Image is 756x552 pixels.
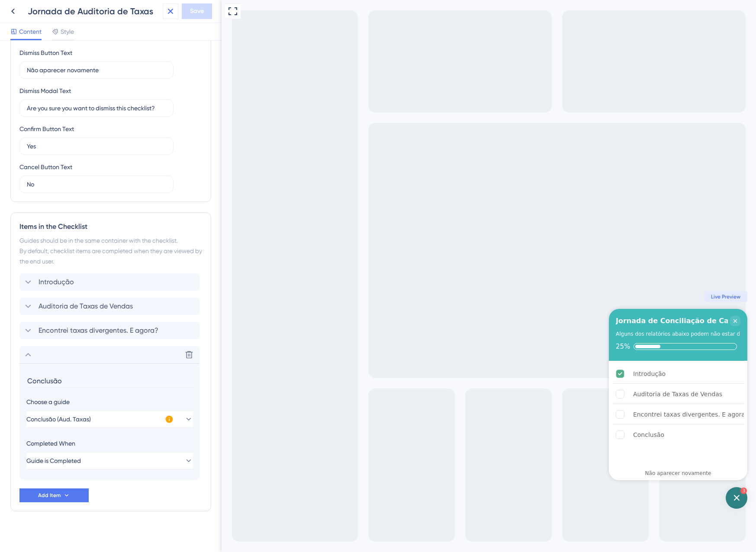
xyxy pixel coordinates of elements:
div: Introdução is complete. [391,364,522,384]
button: Save [182,3,212,19]
span: Content [19,26,42,37]
div: Completed When [26,438,193,449]
button: Conclusão (Aud. Taxas) [26,411,193,428]
div: Introdução [412,369,444,379]
input: Type the value [27,141,166,151]
div: Guides should be in the same container with the checklist. By default, checklist items are comple... [19,235,202,266]
div: Conclusão is incomplete. [391,425,522,444]
button: Guide is Completed [26,452,193,469]
span: Guide is Completed [26,456,81,466]
input: Type the value [27,180,166,189]
div: Dismiss Modal Text [19,86,71,96]
div: Checklist Container [387,309,526,480]
span: Introdução [39,277,74,287]
span: Add Item [38,492,61,499]
div: Encontrei taxas divergentes. E agora? is incomplete. [391,405,522,424]
div: Jornada de Auditoria de Taxas [28,5,159,17]
div: Não aparecer novamente [424,470,490,477]
div: Confirm Button Text [19,124,74,134]
div: Items in the Checklist [19,221,202,232]
div: Close Checklist [508,316,519,326]
div: Checklist items [387,361,526,464]
span: Save [190,6,204,16]
div: Dismiss Button Text [19,48,72,58]
div: Open Checklist, remaining modules: 3 [504,487,526,509]
span: Live Preview [489,293,519,300]
div: Conclusão [412,430,443,440]
div: 25% [394,343,409,350]
div: Auditoria de Taxas de Vendas is incomplete. [391,385,522,404]
input: Type the value [27,103,166,113]
div: Cancel Button Text [19,162,72,172]
input: Header [26,374,194,388]
div: Choose a guide [26,397,193,407]
div: Auditoria de Taxas de Vendas [412,389,501,399]
span: Encontrei taxas divergentes. E agora? [39,325,158,336]
div: 3 [519,488,525,494]
input: Type the value [27,65,166,75]
button: Add Item [19,488,89,502]
span: Style [61,26,74,37]
span: Auditoria de Taxas de Vendas [39,301,133,311]
div: Jornada de Conciliação de Cancelamentos [394,316,557,326]
div: Encontrei taxas divergentes. E agora? [412,409,527,420]
div: Checklist progress: 25% [394,343,519,350]
div: Alguns dos relatórios abaixo podem não estar disponíveis para a sua conta [394,330,589,338]
span: Conclusão (Aud. Taxas) [26,414,91,424]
